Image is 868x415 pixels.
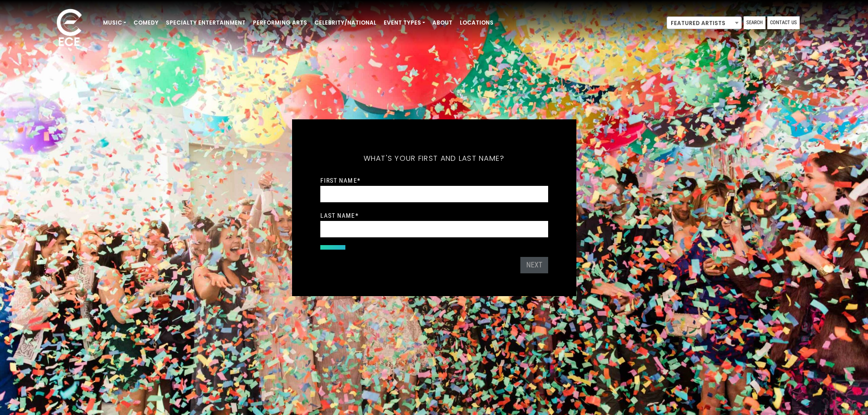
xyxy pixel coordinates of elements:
[744,16,765,29] a: Search
[162,15,249,31] a: Specialty Entertainment
[456,15,497,31] a: Locations
[667,17,741,30] span: Featured Artists
[320,142,548,175] h5: What's your first and last name?
[46,6,92,51] img: ece_new_logo_whitev2-1.png
[380,15,429,31] a: Event Types
[249,15,311,31] a: Performing Arts
[130,15,162,31] a: Comedy
[99,15,130,31] a: Music
[767,16,800,29] a: Contact Us
[667,16,742,29] span: Featured Artists
[311,15,380,31] a: Celebrity/National
[320,211,359,220] label: Last Name
[429,15,456,31] a: About
[320,176,360,184] label: First Name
